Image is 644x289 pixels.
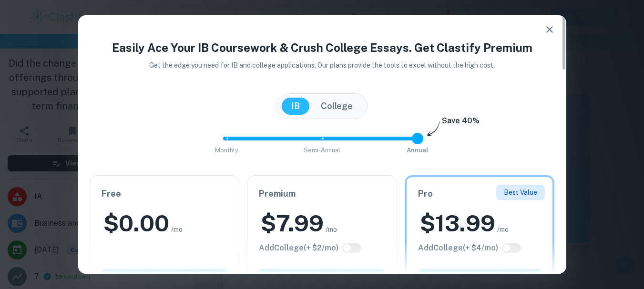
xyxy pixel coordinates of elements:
button: College [311,98,362,115]
span: Monthly [215,147,238,154]
img: subscription-arrow.svg [427,121,440,137]
p: Get the edge you need for IB and college applications. Our plans provide the tools to excel witho... [136,60,508,70]
h2: $ 0.00 [103,208,169,239]
h6: Click to see all the additional College features. [259,242,338,254]
span: Semi-Annual [304,147,340,154]
h6: Premium [259,187,385,200]
span: /mo [171,224,183,235]
h6: Click to see all the additional College features. [418,242,498,254]
h6: Free [102,187,228,200]
button: IB [282,98,309,115]
h4: Easily Ace Your IB Coursework & Crush College Essays. Get Clastify Premium [90,39,555,56]
span: /mo [326,224,337,235]
h6: Save 40% [442,115,480,131]
h2: $ 7.99 [261,208,324,239]
span: Annual [407,147,429,154]
h6: Pro [418,187,542,200]
p: Best Value [504,187,537,198]
h2: $ 13.99 [420,208,495,239]
span: /mo [497,224,509,235]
